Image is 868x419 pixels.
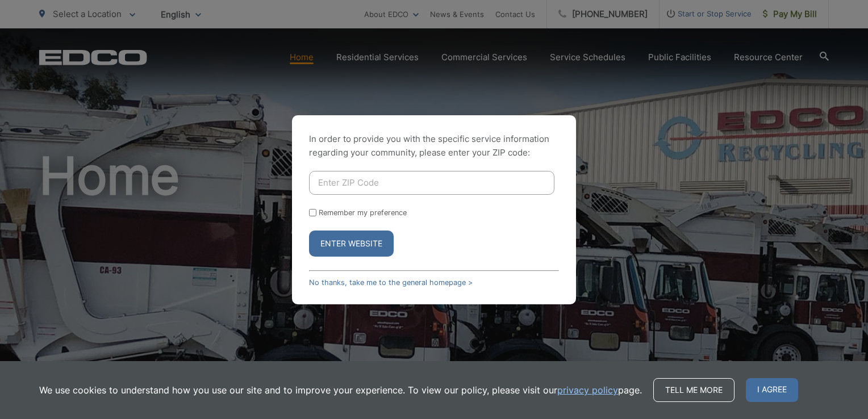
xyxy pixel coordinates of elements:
label: Remember my preference [319,208,407,217]
input: Enter ZIP Code [309,171,554,195]
p: In order to provide you with the specific service information regarding your community, please en... [309,132,559,160]
p: We use cookies to understand how you use our site and to improve your experience. To view our pol... [39,383,642,397]
a: Tell me more [653,378,735,402]
button: Enter Website [309,231,394,257]
a: privacy policy [557,383,618,397]
span: I agree [746,378,798,402]
a: No thanks, take me to the general homepage > [309,278,473,287]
